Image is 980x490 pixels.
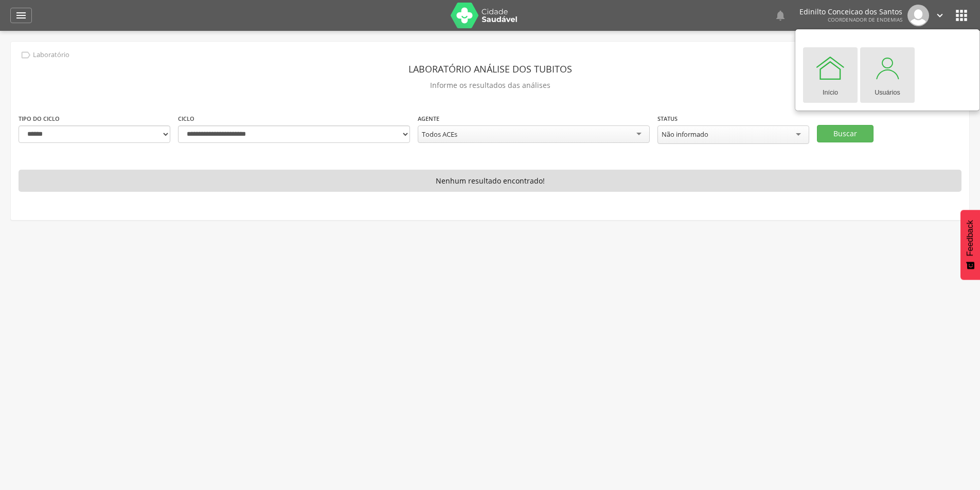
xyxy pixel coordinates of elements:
[19,60,961,78] header: Laboratório análise dos tubitos
[799,8,902,15] p: Edinilto Conceicao dos Santos
[953,7,970,24] i: 
[178,115,194,123] label: Ciclo
[960,210,980,280] button: Feedback - Mostrar pesquisa
[15,9,27,22] i: 
[657,115,678,123] label: Status
[934,10,946,21] i: 
[966,220,975,256] span: Feedback
[774,9,787,22] i: 
[19,78,961,93] p: Informe os resultados das análises
[662,130,708,139] div: Não informado
[33,51,69,59] p: Laboratório
[10,8,32,23] a: 
[817,125,874,142] button: Buscar
[860,47,915,103] a: Usuários
[828,16,902,23] span: Coordenador de Endemias
[19,115,60,123] label: Tipo do ciclo
[422,130,457,139] div: Todos ACEs
[934,5,946,26] a: 
[774,5,787,26] a: 
[20,49,31,61] i: 
[418,115,439,123] label: Agente
[19,170,961,192] p: Nenhum resultado encontrado!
